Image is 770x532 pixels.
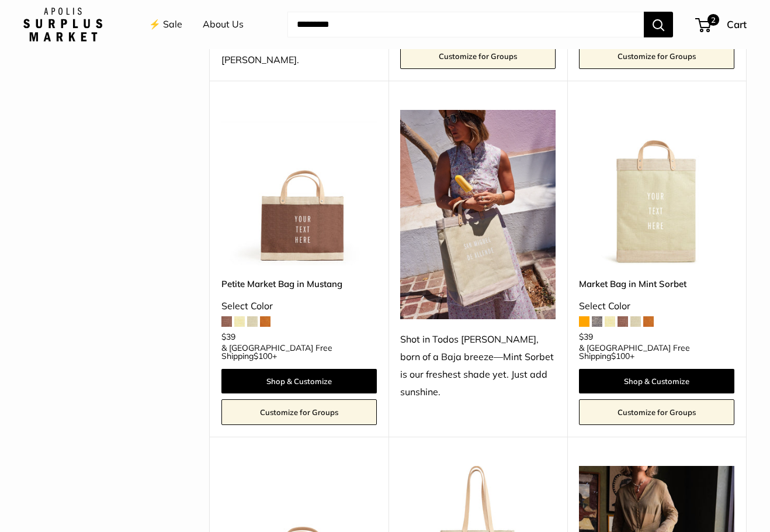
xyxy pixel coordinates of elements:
img: Shot in Todos Santos, born of a Baja breeze—Mint Sorbet is our freshest shade yet. Just add sunsh... [400,110,556,319]
a: 2 Cart [696,15,747,34]
a: ⚡️ Sale [149,16,182,33]
span: & [GEOGRAPHIC_DATA] Free Shipping + [579,344,734,360]
div: Shot in Todos [PERSON_NAME], born of a Baja breeze—Mint Sorbet is our freshest shade yet. Just ad... [400,331,556,401]
span: 2 [707,14,719,26]
a: About Us [203,16,244,33]
a: Market Bag in Mint Sorbet [579,277,734,291]
a: Petite Market Bag in MustangPetite Market Bag in Mustang [221,110,377,265]
a: Customize for Groups [579,399,734,425]
span: $39 [579,331,593,342]
img: Market Bag in Mint Sorbet [579,110,734,265]
img: Petite Market Bag in Mustang [221,110,377,265]
a: Customize for Groups [579,43,734,69]
div: Select Color [221,298,377,315]
a: Shop & Customize [221,369,377,393]
span: $39 [221,331,235,342]
input: Search... [287,12,644,37]
button: Search [644,12,673,37]
a: Petite Market Bag in Mustang [221,277,377,291]
a: Market Bag in Mint SorbetMarket Bag in Mint Sorbet [579,110,734,265]
a: Customize for Groups [400,43,556,69]
span: & [GEOGRAPHIC_DATA] Free Shipping + [221,344,377,360]
span: $100 [611,351,630,361]
span: Cart [727,18,747,30]
a: Customize for Groups [221,399,377,425]
img: Apolis: Surplus Market [23,8,102,42]
div: Select Color [579,298,734,315]
a: Shop & Customize [579,369,734,393]
span: $100 [254,351,272,361]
